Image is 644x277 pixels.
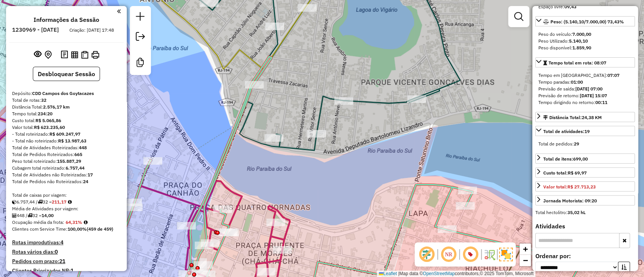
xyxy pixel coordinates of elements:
a: Peso: (5.140,10/7.000,00) 73,43% [535,16,635,26]
a: Distância Total:24,38 KM [535,112,635,122]
div: Tempo total em rota: 08:07 [535,69,635,109]
label: Ordenar por: [535,251,635,260]
strong: 2.576,17 km [43,104,70,110]
div: Criação: [DATE] 17:48 [66,27,117,34]
button: Ordem crescente [618,262,630,273]
div: 6.757,44 / 32 = [12,199,121,205]
div: Valor total: [12,124,121,131]
h4: Informações da Sessão [34,16,99,23]
strong: 17 [88,172,93,178]
span: Exibir deslocamento [418,245,436,263]
span: 24,38 KM [582,115,602,120]
strong: CDD Campos dos Goytacazes [32,90,94,96]
strong: 1 [71,267,74,274]
strong: (459 de 459) [87,226,113,232]
button: Visualizar Romaneio [80,49,90,60]
strong: 155.887,29 [57,158,81,164]
strong: R$ 69,97 [568,170,587,176]
button: Logs desbloquear sessão [59,49,69,61]
em: Média calculada utilizando a maior ocupação (%Peso ou %Cubagem) de cada rota da sessão. Rotas cro... [84,220,88,225]
span: Exibir número da rota [461,245,480,263]
strong: 211,17 [52,199,66,205]
div: Tempo dirigindo no retorno: [538,99,632,106]
div: Depósito: [12,90,121,97]
strong: 19 [584,129,590,134]
span: Peso do veículo: [538,31,591,37]
div: Distância Total: [543,114,602,121]
img: Fluxo de ruas [483,248,495,260]
strong: 448 [79,145,87,150]
h4: Pedidos com prazo: [12,258,65,265]
span: Clientes com Service Time: [12,226,68,232]
strong: 00:11 [595,99,607,105]
strong: 4 [60,239,63,246]
span: Ocultar NR [440,245,458,263]
strong: 699,00 [573,156,588,162]
strong: 09,43 [564,4,576,9]
strong: 6.757,44 [66,165,85,171]
strong: 07:07 [607,72,619,78]
span: Ocupação média da frota: [12,219,64,225]
span: + [523,244,528,254]
strong: [DATE] 07:00 [575,86,603,92]
strong: 7.000,00 [572,31,591,37]
button: Imprimir Rotas [90,49,101,60]
a: Exibir filtros [511,9,526,24]
div: Total de Atividades Roteirizadas: [12,144,121,151]
strong: R$ 27.713,23 [567,184,596,190]
div: Total de caixas por viagem: [12,192,121,199]
div: Custo total: [12,117,121,124]
h4: Rotas vários dias: [12,249,121,255]
strong: 14,00 [41,213,54,218]
i: Meta Caixas/viagem: 245,40 Diferença: -34,23 [68,200,72,204]
strong: 21 [59,258,65,265]
span: Total de atividades: [543,129,590,134]
strong: R$ 623.235,60 [34,124,65,130]
div: - Total não roteirizado: [12,138,121,144]
strong: 234:20 [38,111,52,116]
div: Total de itens: [543,156,588,162]
a: Tempo total em rota: 08:07 [535,57,635,67]
a: OpenStreetMap [423,271,455,276]
button: Desbloquear Sessão [33,67,100,81]
div: Total de atividades:19 [535,138,635,150]
a: Total de itens:699,00 [535,153,635,164]
strong: 665 [74,152,82,157]
button: Exibir sessão original [32,49,43,61]
strong: 100,00% [68,226,87,232]
i: Cubagem total roteirizado [12,200,17,204]
div: Total de Pedidos Roteirizados: [12,151,121,158]
div: Total de Atividades não Roteirizadas: [12,171,121,178]
strong: 0 [55,248,58,255]
div: Custo total: [543,170,587,176]
div: Total de pedidos: [538,141,632,147]
a: Leaflet [379,271,397,276]
div: Total de Pedidos não Roteirizados: [12,178,121,185]
a: Zoom in [520,243,531,255]
div: Total de rotas: [12,97,121,104]
div: Previsão de retorno: [538,92,632,99]
a: Exportar sessão [133,29,148,46]
a: Jornada Motorista: 09:20 [535,195,635,205]
div: Distância Total: [12,104,121,110]
div: Previsão de saída: [538,86,632,92]
strong: 35,02 hL [567,210,586,215]
h6: 1230969 - [DATE] [12,26,59,33]
div: Peso: (5.140,10/7.000,00) 73,43% [535,28,635,54]
a: Clique aqui para minimizar o painel [117,7,121,15]
strong: 1.859,90 [572,45,591,51]
strong: [DATE] 15:07 [580,93,607,98]
i: Total de rotas [28,213,32,218]
button: Visualizar relatório de Roteirização [69,49,80,60]
strong: 32 [41,97,46,103]
div: Total hectolitro: [535,209,635,216]
div: Tempo em [GEOGRAPHIC_DATA]: [538,72,632,79]
div: Peso disponível: [538,44,632,51]
a: Total de atividades:19 [535,126,635,136]
strong: 29 [574,141,579,147]
strong: R$ 609.247,97 [49,131,80,137]
h4: Rotas improdutivas: [12,239,121,246]
strong: 5.140,10 [569,38,588,44]
div: Peso total roteirizado: [12,158,121,165]
div: Map data © contributors,© 2025 TomTom, Microsoft [377,271,535,277]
